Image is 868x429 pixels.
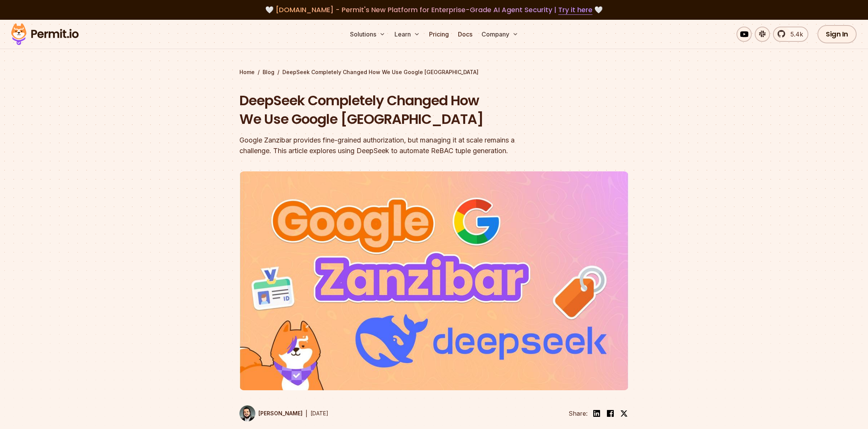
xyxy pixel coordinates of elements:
li: Share: [569,409,588,418]
img: DeepSeek Completely Changed How We Use Google Zanzibar [239,171,629,390]
a: Try it here [558,5,592,15]
button: Company [478,27,521,42]
div: / / [239,68,629,76]
img: Gabriel L. Manor [239,405,255,421]
p: [PERSON_NAME] [258,410,303,417]
a: Sign In [817,25,857,43]
img: Permit logo [8,21,82,47]
a: Home [239,68,255,76]
img: twitter [620,410,628,417]
div: | [306,409,307,418]
span: [DOMAIN_NAME] - Permit's New Platform for Enterprise-Grade AI Agent Security | [276,5,592,14]
button: Learn [391,27,423,42]
div: 🤍 🤍 [18,5,850,15]
img: facebook [606,409,615,418]
a: Docs [455,27,475,42]
div: Google Zanzibar provides fine-grained authorization, but managing it at scale remains a challenge... [239,135,531,156]
img: linkedin [592,409,601,418]
a: 5.4k [773,27,808,42]
a: Blog [263,68,274,76]
a: [PERSON_NAME] [239,405,303,421]
a: Pricing [426,27,452,42]
time: [DATE] [310,410,328,416]
h1: DeepSeek Completely Changed How We Use Google [GEOGRAPHIC_DATA] [239,91,531,129]
button: Solutions [347,27,388,42]
span: 5.4k [786,30,803,39]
